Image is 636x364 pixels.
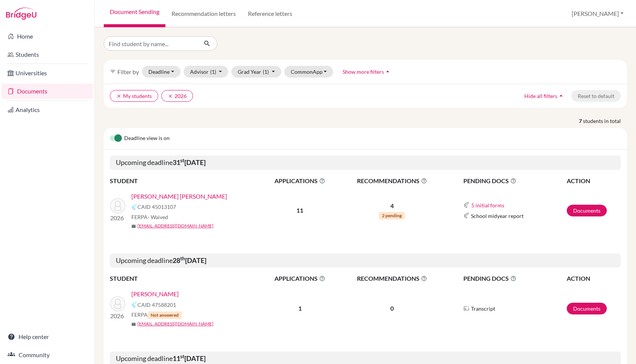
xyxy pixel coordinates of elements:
a: Students [2,47,93,62]
button: Reset to default [571,90,621,102]
button: clearMy students [110,90,158,102]
img: Common App logo [463,202,469,208]
p: 2026 [110,311,125,320]
img: Gutierrez Angulo, Andrea [110,198,125,213]
span: APPLICATIONS [262,274,338,283]
img: Common App logo [131,204,137,210]
span: RECOMMENDATIONS [339,176,445,185]
h5: Upcoming deadline [110,156,621,170]
th: STUDENT [110,274,261,283]
sup: th [180,255,185,261]
sup: st [180,157,184,163]
span: FERPA [131,311,182,319]
button: Hide all filtersarrow_drop_up [518,90,571,102]
h5: Upcoming deadline [110,254,621,268]
span: FERPA [131,213,168,221]
input: Find student by name... [104,36,198,51]
span: Show more filters [343,68,384,75]
a: [PERSON_NAME] [PERSON_NAME] [131,192,227,201]
th: STUDENT [110,176,261,186]
button: [PERSON_NAME] [568,6,627,21]
img: Common App logo [463,213,469,219]
img: Parchments logo [463,305,469,311]
span: PENDING DOCS [463,274,566,283]
img: Bridge-U [6,8,36,20]
a: Analytics [2,102,93,117]
th: ACTION [566,176,621,186]
b: 28 [DATE] [173,256,206,264]
span: mail [131,224,136,229]
a: Documents [2,84,93,99]
img: Chedraui González, Shadya [110,296,125,311]
a: Help center [2,329,93,344]
p: 4 [339,201,445,210]
a: Documents [567,303,607,314]
span: RECOMMENDATIONS [339,274,445,283]
b: 1 [298,305,302,312]
button: 5 initial forms [471,201,505,210]
span: - Waived [148,214,168,220]
b: 11 [DATE] [173,354,206,362]
span: CAID 47588201 [137,301,176,309]
button: Show more filtersarrow_drop_up [336,66,398,78]
span: CAID 45013107 [137,203,176,211]
span: students in total [583,117,627,125]
b: 31 [DATE] [173,158,206,166]
a: Documents [567,205,607,216]
i: arrow_drop_up [384,68,391,75]
span: Filter by [117,68,139,75]
button: Deadline [142,66,181,78]
a: Community [2,347,93,362]
span: (1) [263,68,269,75]
img: Common App logo [131,302,137,308]
span: 2 pending [379,212,405,219]
span: APPLICATIONS [262,176,338,185]
span: School midyear report [471,212,524,220]
a: [PERSON_NAME] [131,289,179,299]
span: Transcript [471,305,495,313]
button: clear2026 [161,90,193,102]
i: filter_list [110,68,116,75]
a: Universities [2,65,93,81]
p: 0 [339,304,445,313]
span: mail [131,322,136,327]
a: [EMAIL_ADDRESS][DOMAIN_NAME] [137,320,214,327]
i: clear [168,93,173,99]
i: clear [116,93,122,99]
button: Advisor(1) [184,66,229,78]
span: Deadline view is on [124,134,170,143]
button: Grad Year(1) [231,66,281,78]
b: 11 [296,207,303,214]
sup: st [180,353,184,359]
p: 2026 [110,213,125,222]
a: Home [2,29,93,44]
span: PENDING DOCS [463,176,566,185]
strong: 7 [579,117,583,125]
i: arrow_drop_up [557,92,565,100]
span: Not answered [148,311,182,319]
button: CommonApp [284,66,334,78]
a: [EMAIL_ADDRESS][DOMAIN_NAME] [137,222,214,229]
span: (1) [210,68,216,75]
th: ACTION [566,274,621,283]
span: Hide all filters [524,93,557,99]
